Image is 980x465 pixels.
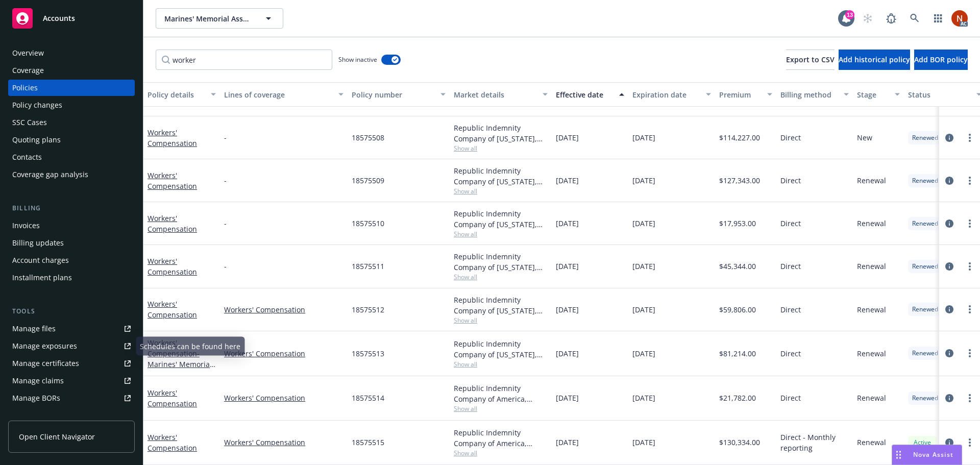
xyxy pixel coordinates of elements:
[12,252,69,268] div: Account charges
[148,432,197,453] a: Workers' Compensation
[224,132,227,143] span: -
[148,256,197,277] a: Workers' Compensation
[857,393,886,403] span: Renewal
[148,349,215,380] span: - Marines' Memorial Association
[352,132,384,143] span: 18575508
[914,55,968,64] span: Add BOR policy
[556,261,579,272] span: [DATE]
[454,187,548,195] span: Show all
[8,149,135,165] a: Contacts
[8,373,135,389] a: Manage claims
[12,355,79,372] div: Manage certificates
[224,393,344,403] a: Workers' Compensation
[964,303,976,315] a: more
[12,373,64,389] div: Manage claims
[556,437,579,448] span: [DATE]
[912,262,938,271] span: Renewed
[12,97,62,113] div: Policy changes
[352,218,384,229] span: 18575510
[943,132,955,144] a: circleInformation
[928,8,948,29] a: Switch app
[8,166,135,183] a: Coverage gap analysis
[12,45,44,61] div: Overview
[857,218,886,229] span: Renewal
[8,338,135,354] a: Manage exposures
[8,235,135,251] a: Billing updates
[12,338,77,354] div: Manage exposures
[8,97,135,113] a: Policy changes
[908,89,970,100] div: Status
[719,175,760,186] span: $127,343.00
[454,427,548,449] div: Republic Indemnity Company of America, [GEOGRAPHIC_DATA] Indemnity
[352,175,384,186] span: 18575509
[12,217,40,234] div: Invoices
[912,176,938,185] span: Renewed
[8,306,135,316] div: Tools
[348,82,450,107] button: Policy number
[780,218,801,229] span: Direct
[943,347,955,359] a: circleInformation
[454,208,548,230] div: Republic Indemnity Company of [US_STATE], [GEOGRAPHIC_DATA] Indemnity
[632,261,655,272] span: [DATE]
[12,114,47,131] div: SSC Cases
[719,304,756,315] span: $59,806.00
[8,203,135,213] div: Billing
[352,348,384,359] span: 18575513
[780,393,801,403] span: Direct
[148,213,197,234] a: Workers' Compensation
[224,437,344,448] a: Workers' Compensation
[8,270,135,286] a: Installment plans
[12,235,64,251] div: Billing updates
[352,393,384,403] span: 18575514
[12,62,44,79] div: Coverage
[8,355,135,372] a: Manage certificates
[914,50,968,70] button: Add BOR policy
[912,305,938,314] span: Renewed
[454,165,548,187] div: Republic Indemnity Company of [US_STATE], [GEOGRAPHIC_DATA] Indemnity
[780,432,849,453] span: Direct - Monthly reporting
[892,445,905,464] div: Drag to move
[839,55,910,64] span: Add historical policy
[853,82,904,107] button: Stage
[912,133,938,142] span: Renewed
[454,295,548,316] div: Republic Indemnity Company of [US_STATE], [GEOGRAPHIC_DATA] Indemnity
[224,175,227,186] span: -
[556,304,579,315] span: [DATE]
[556,89,613,100] div: Effective date
[19,431,95,442] span: Open Client Navigator
[43,14,75,22] span: Accounts
[632,348,655,359] span: [DATE]
[148,170,197,191] a: Workers' Compensation
[454,123,548,144] div: Republic Indemnity Company of [US_STATE], [GEOGRAPHIC_DATA] Indemnity
[857,132,872,143] span: New
[148,299,197,320] a: Workers' Compensation
[224,261,227,272] span: -
[892,445,962,465] button: Nova Assist
[857,89,889,100] div: Stage
[964,347,976,359] a: more
[352,89,434,100] div: Policy number
[12,149,42,165] div: Contacts
[556,132,579,143] span: [DATE]
[8,252,135,268] a: Account charges
[857,175,886,186] span: Renewal
[224,304,344,315] a: Workers' Compensation
[143,82,220,107] button: Policy details
[780,89,838,100] div: Billing method
[964,217,976,230] a: more
[719,89,761,100] div: Premium
[156,8,283,29] button: Marines' Memorial Association
[8,80,135,96] a: Policies
[839,50,910,70] button: Add historical policy
[943,217,955,230] a: circleInformation
[719,348,756,359] span: $81,214.00
[454,316,548,325] span: Show all
[12,132,61,148] div: Quoting plans
[780,261,801,272] span: Direct
[552,82,628,107] button: Effective date
[857,261,886,272] span: Renewal
[912,438,933,447] span: Active
[8,45,135,61] a: Overview
[951,10,968,27] img: photo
